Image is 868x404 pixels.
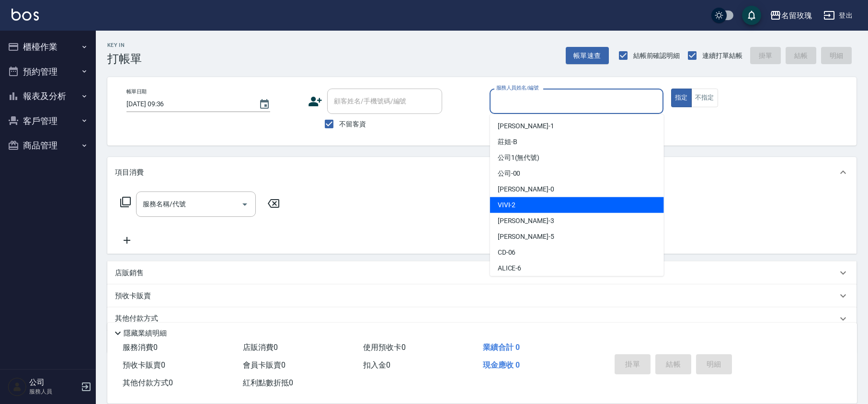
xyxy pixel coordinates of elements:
span: 預收卡販賣 0 [123,360,165,370]
button: 預約管理 [4,59,92,84]
h5: 公司 [29,378,78,387]
h3: 打帳單 [107,52,142,66]
span: 不留客資 [339,119,366,129]
span: 業績合計 0 [483,343,520,352]
span: [PERSON_NAME] -0 [498,184,554,194]
p: 預收卡販賣 [115,291,151,301]
span: 連續打單結帳 [702,51,742,61]
span: 公司 -00 [498,168,521,179]
span: [PERSON_NAME] -3 [498,216,554,226]
button: Open [237,197,252,212]
span: 使用預收卡 0 [363,343,406,352]
div: 名留玫瑰 [781,10,812,22]
button: 名留玫瑰 [766,6,816,25]
button: save [742,6,761,25]
button: 帳單速查 [566,47,609,65]
label: 帳單日期 [126,88,147,95]
span: 服務消費 0 [123,343,158,352]
div: 店販銷售 [107,261,857,284]
span: 公司1 (無代號) [498,153,540,163]
button: 商品管理 [4,133,92,158]
span: 現金應收 0 [483,360,520,370]
p: 項目消費 [115,168,144,178]
button: 不指定 [691,89,718,107]
span: [PERSON_NAME] -1 [498,121,554,131]
h2: Key In [107,42,142,48]
span: ALICE -6 [498,263,522,273]
label: 服務人員姓名/編號 [496,84,538,91]
span: 紅利點數折抵 0 [243,378,293,387]
p: 隱藏業績明細 [124,328,167,338]
button: 客戶管理 [4,109,92,134]
span: VIVI -2 [498,200,516,210]
span: [PERSON_NAME] -5 [498,232,554,242]
p: 服務人員 [29,387,78,396]
button: 登出 [820,7,857,24]
span: 扣入金 0 [363,360,390,370]
p: 店販銷售 [115,268,144,278]
p: 其他付款方式 [115,314,163,324]
span: CD -06 [498,247,516,258]
span: 其他付款方式 0 [123,378,173,387]
input: YYYY/MM/DD hh:mm [126,96,249,112]
button: 指定 [671,89,692,107]
button: Choose date, selected date is 2025-09-19 [253,93,276,116]
img: Logo [11,9,39,21]
span: 店販消費 0 [243,343,278,352]
span: 結帳前確認明細 [633,51,680,61]
button: 櫃檯作業 [4,34,92,59]
img: Person [8,377,27,396]
div: 其他付款方式 [107,307,857,330]
span: 莊姐 -B [498,137,517,147]
div: 項目消費 [107,157,857,188]
span: 會員卡販賣 0 [243,360,286,370]
button: 報表及分析 [4,84,92,109]
div: 預收卡販賣 [107,284,857,307]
